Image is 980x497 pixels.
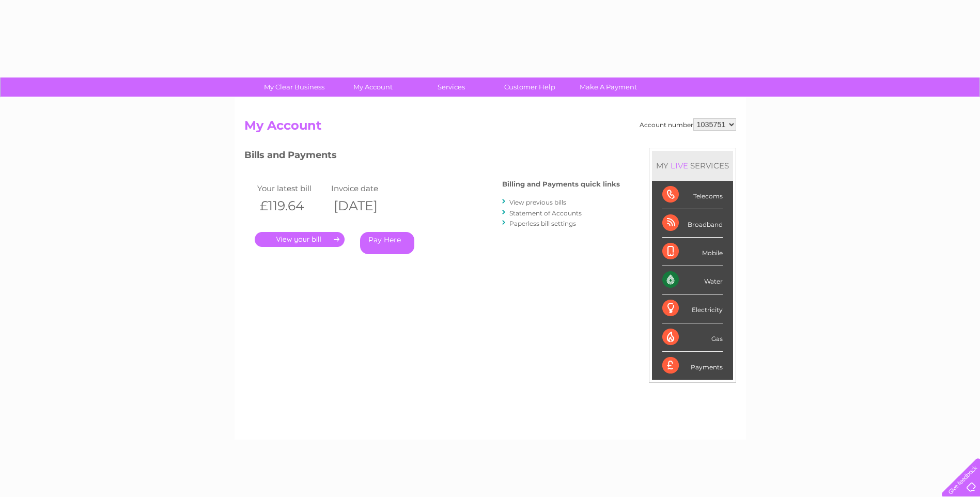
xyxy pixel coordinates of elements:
[255,232,345,247] a: .
[244,148,620,166] h3: Bills and Payments
[662,209,723,238] div: Broadband
[662,238,723,266] div: Mobile
[668,161,690,170] div: LIVE
[329,181,403,195] td: Invoice date
[662,294,723,323] div: Electricity
[662,266,723,294] div: Water
[252,77,337,97] a: My Clear Business
[509,198,566,206] a: View previous bills
[360,232,414,254] a: Pay Here
[662,352,723,380] div: Payments
[487,77,572,97] a: Customer Help
[662,323,723,352] div: Gas
[662,181,723,209] div: Telecoms
[244,118,736,138] h2: My Account
[255,195,329,216] th: £119.64
[329,195,403,216] th: [DATE]
[652,151,733,180] div: MY SERVICES
[255,181,329,195] td: Your latest bill
[509,209,582,217] a: Statement of Accounts
[509,220,576,227] a: Paperless bill settings
[330,77,415,97] a: My Account
[566,77,651,97] a: Make A Payment
[640,118,736,131] div: Account number
[409,77,494,97] a: Services
[502,180,620,188] h4: Billing and Payments quick links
